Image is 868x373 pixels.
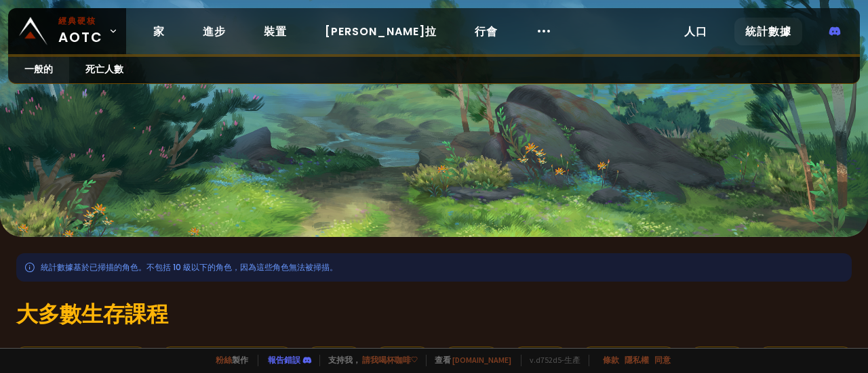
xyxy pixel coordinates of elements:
[603,355,619,365] a: 條款
[8,8,126,54] a: 經典硬核AOTC
[673,18,718,45] a: 人口
[253,18,298,45] a: 裝置
[564,355,580,365] font: 生產
[203,24,226,39] font: 進步
[684,24,707,39] font: 人口
[268,355,300,365] a: 報告錯誤
[16,299,168,329] font: 大多數生存課程
[362,355,418,365] a: 請我喝杯咖啡
[232,355,248,365] font: 製作
[530,355,564,365] font: v.d752d5-
[142,18,176,45] a: 家
[216,355,232,365] a: 粉絲
[654,355,671,365] a: 同意
[85,62,123,76] font: 死亡人數
[58,15,96,26] font: 經典硬核
[58,28,103,47] font: AOTC
[314,18,448,45] a: [PERSON_NAME]拉
[328,355,361,365] font: 支持我，
[475,24,498,39] font: 行會
[192,18,237,45] a: 進步
[435,355,451,365] font: 查看
[41,261,338,273] font: 統計數據基於已掃描的角色。不包括 10 級以下的角色，因為這些角色無法被掃描。
[625,355,649,365] a: 隱私權
[8,57,69,83] a: 一般的
[69,57,140,83] a: 死亡人數
[745,24,791,39] font: 統計數據
[734,18,802,45] a: 統計數據
[362,355,411,365] font: 請我喝杯咖啡
[264,24,287,39] font: 裝置
[325,24,437,39] font: [PERSON_NAME]拉
[24,62,53,76] font: 一般的
[153,24,165,39] font: 家
[452,355,511,365] a: [DOMAIN_NAME]
[464,18,509,45] a: 行會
